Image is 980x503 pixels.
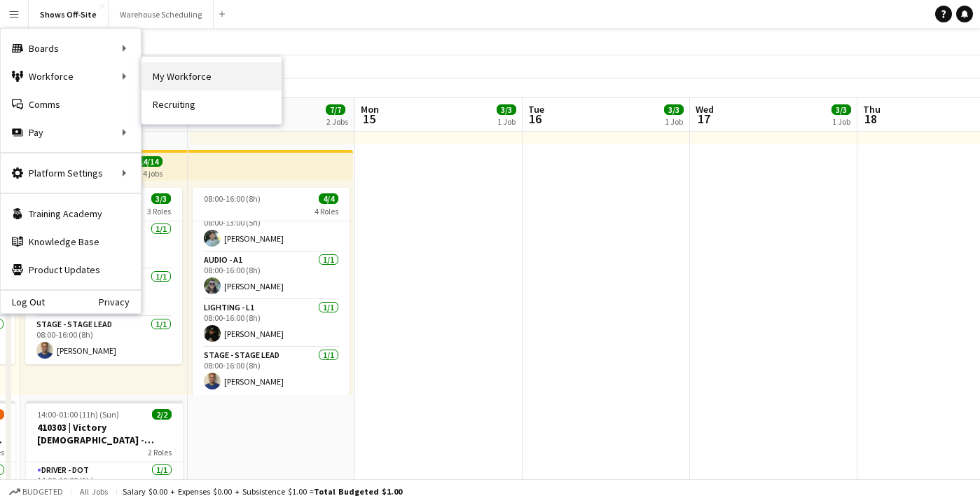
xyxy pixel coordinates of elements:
span: Wed [696,103,714,116]
span: 14/14 [134,156,163,167]
div: Salary $0.00 + Expenses $0.00 + Subsistence $1.00 = [123,486,402,497]
span: 4/4 [319,193,338,204]
div: Pay [1,118,141,146]
span: 16 [526,111,544,127]
span: 3/3 [151,193,171,204]
a: Privacy [99,296,141,308]
div: 1 Job [665,116,683,127]
button: Warehouse Scheduling [109,1,214,28]
span: 3/3 [497,104,516,115]
div: 2 Jobs [326,116,348,127]
span: Budgeted [22,487,63,497]
span: All jobs [77,486,111,497]
app-card-role: Stage - Stage Lead1/108:00-16:00 (8h)[PERSON_NAME] [25,317,182,364]
button: Shows Off-Site [29,1,109,28]
span: Tue [528,103,544,116]
div: 1 Job [832,116,850,127]
span: 08:00-16:00 (8h) [204,193,261,204]
app-card-role: Audio - A11/108:00-16:00 (8h)[PERSON_NAME] [193,252,350,300]
span: Total Budgeted $1.00 [314,486,402,497]
span: 15 [359,111,379,127]
span: 7/7 [326,104,345,115]
a: Recruiting [142,90,282,118]
div: 1 Job [497,116,516,127]
span: 17 [693,111,714,127]
span: 14:00-01:00 (11h) (Sun) [37,409,119,420]
span: 3/3 [831,104,851,115]
a: Product Updates [1,256,141,284]
app-job-card: 08:00-16:00 (8h)4/44 RolesDriver - CDL1/108:00-13:00 (5h)[PERSON_NAME]Audio - A11/108:00-16:00 (8... [193,188,350,395]
button: Budgeted [7,484,65,499]
a: Knowledge Base [1,228,141,256]
span: Mon [361,103,379,116]
span: 18 [861,111,881,127]
app-card-role: Stage - Stage Lead1/108:00-16:00 (8h)[PERSON_NAME] [193,347,350,395]
a: My Workforce [142,62,282,90]
a: Comms [1,90,141,118]
h3: 410303 | Victory [DEMOGRAPHIC_DATA] - Volunteer Appreciation Event [26,421,183,446]
div: Boards [1,34,141,62]
span: 3 Roles [147,206,171,216]
span: 2 Roles [148,447,172,457]
app-card-role: Driver - CDL1/108:00-13:00 (5h)[PERSON_NAME] [193,205,350,252]
span: Thu [863,103,881,116]
div: 4 jobs [143,167,163,179]
a: Log Out [1,296,45,308]
span: 4 Roles [315,206,338,216]
a: Training Academy [1,200,141,228]
span: 2/2 [152,409,172,420]
app-card-role: Lighting - L11/108:00-16:00 (8h)[PERSON_NAME] [193,300,350,347]
div: Platform Settings [1,159,141,187]
div: Workforce [1,62,141,90]
span: 3/3 [664,104,684,115]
